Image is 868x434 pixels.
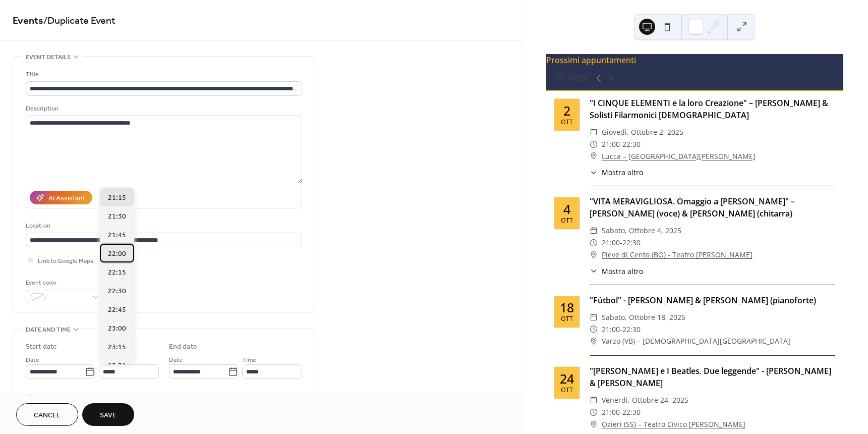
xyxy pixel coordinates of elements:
[590,225,598,237] div: ​
[108,342,126,353] span: 23:15
[563,104,570,117] div: 2
[602,237,620,249] span: 21:00
[602,126,683,138] span: giovedì, ottobre 2, 2025
[602,418,745,430] a: Ozieri (SS) – Teatro Civico [PERSON_NAME]
[602,138,620,150] span: 21:00
[602,335,790,347] span: Varzo (VB) – [DEMOGRAPHIC_DATA][GEOGRAPHIC_DATA]
[590,150,598,162] div: ​
[602,150,756,162] a: Lucca – [GEOGRAPHIC_DATA][PERSON_NAME]
[546,54,843,66] div: Prossimi appuntamenti
[26,278,101,288] div: Event color
[38,392,55,403] span: All day
[108,305,126,315] span: 22:45
[590,266,643,277] button: ​Mostra altro
[26,52,71,63] span: Event details
[602,167,643,178] span: Mostra altro
[590,365,835,389] div: "[PERSON_NAME] e I Beatles. Due leggende" - [PERSON_NAME] & [PERSON_NAME]
[169,342,197,352] div: End date
[108,249,126,259] span: 22:00
[108,193,126,203] span: 21:15
[26,103,300,114] div: Description
[108,230,126,241] span: 21:45
[561,316,573,322] div: ott
[82,403,134,426] button: Save
[590,126,598,138] div: ​
[561,218,573,224] div: ott
[590,418,598,430] div: ​
[590,97,835,121] div: "I CINQUE ELEMENTI e la loro Creazione" – [PERSON_NAME] & Solisti Filarmonici [DEMOGRAPHIC_DATA]
[590,266,598,277] div: ​
[620,323,622,336] span: -
[590,394,598,406] div: ​
[590,237,598,249] div: ​
[590,138,598,150] div: ​
[620,237,622,249] span: -
[590,294,835,306] div: "Fútbol" - [PERSON_NAME] & [PERSON_NAME] (pianoforte)
[590,311,598,323] div: ​
[16,403,78,426] button: Cancel
[590,249,598,261] div: ​
[590,167,598,178] div: ​
[26,342,57,352] div: Start date
[602,225,681,237] span: sabato, ottobre 4, 2025
[622,138,641,150] span: 22:30
[622,237,641,249] span: 22:30
[560,301,574,314] div: 18
[590,167,643,178] button: ​Mostra altro
[590,323,598,336] div: ​
[26,69,300,80] div: Title
[602,406,620,418] span: 21:00
[13,11,43,31] a: Events
[100,410,117,421] span: Save
[590,406,598,418] div: ​
[108,323,126,334] span: 23:00
[34,410,61,421] span: Cancel
[108,267,126,278] span: 22:15
[560,372,574,385] div: 24
[26,221,300,231] div: Location
[602,311,685,323] span: sabato, ottobre 18, 2025
[602,266,643,277] span: Mostra altro
[43,11,115,31] span: / Duplicate Event
[620,138,622,150] span: -
[620,406,622,418] span: -
[48,193,85,204] div: AI Assistant
[622,323,641,336] span: 22:30
[622,406,641,418] span: 22:30
[38,256,93,266] span: Link to Google Maps
[602,249,753,261] a: Pieve di Cento (BO) - Teatro [PERSON_NAME]
[561,119,573,126] div: ott
[26,324,71,335] span: Date and time
[169,355,183,365] span: Date
[602,323,620,336] span: 21:00
[26,355,39,365] span: Date
[590,335,598,347] div: ​
[99,355,113,365] span: Time
[563,203,570,215] div: 4
[602,394,688,406] span: venerdì, ottobre 24, 2025
[561,387,573,394] div: ott
[108,286,126,297] span: 22:30
[108,361,126,371] span: 23:30
[30,191,92,204] button: AI Assistant
[590,195,835,220] div: "VITA MERAVIGLIOSA. Omaggio a [PERSON_NAME]" – [PERSON_NAME] (voce) & [PERSON_NAME] (chitarra)
[242,355,256,365] span: Time
[108,211,126,222] span: 21:30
